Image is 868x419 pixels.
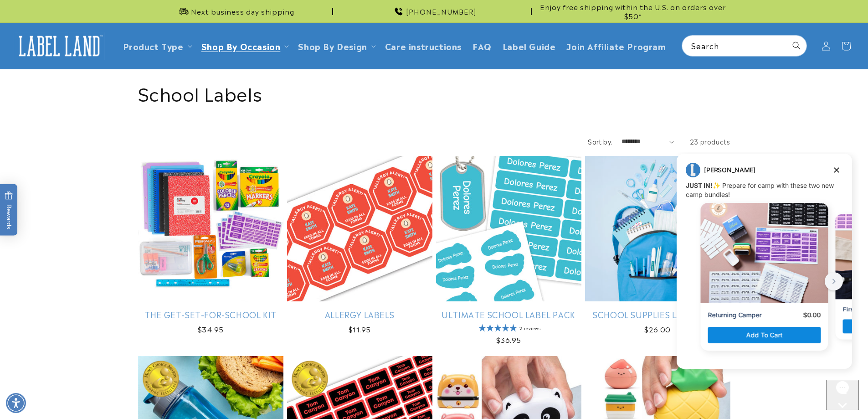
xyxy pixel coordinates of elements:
iframe: Gorgias live chat messenger [826,380,859,410]
label: Sort by: [588,137,612,146]
img: Label Land [14,32,105,60]
summary: Product Type [118,35,196,57]
a: School Supplies Label Pack [585,309,730,320]
summary: Shop By Design [293,35,379,57]
a: Label Guide [497,35,561,57]
span: Next business day shipping [191,7,294,16]
span: [PHONE_NUMBER] [406,7,477,16]
span: Enjoy free shipping within the U.S. on orders over $50* [535,2,730,20]
iframe: To enrich screen reader interactions, please activate Accessibility in Grammarly extension settings [670,152,859,383]
span: Shop By Occasion [201,41,281,51]
button: next button [155,120,173,138]
a: Product Type [123,40,184,52]
span: Join Affiliate Program [566,41,666,51]
a: Label Land [10,28,108,63]
div: Accessibility Menu [6,393,26,413]
a: Join Affiliate Program [561,35,671,57]
a: Care instructions [380,35,467,57]
span: Care instructions [385,41,462,51]
span: FAQ [473,41,492,51]
h1: School Labels [138,81,730,104]
a: FAQ [467,35,497,57]
span: Rewards [5,191,13,229]
a: Ultimate School Label Pack [436,309,581,320]
button: Search [786,36,806,56]
summary: Shop By Occasion [196,35,293,57]
span: 23 products [690,137,730,146]
span: Label Guide [503,41,556,51]
p: First Time Camper [173,153,228,161]
a: The Get-Set-for-School Kit [138,309,283,320]
a: Allergy Labels [287,309,432,320]
a: Shop By Design [298,40,367,52]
